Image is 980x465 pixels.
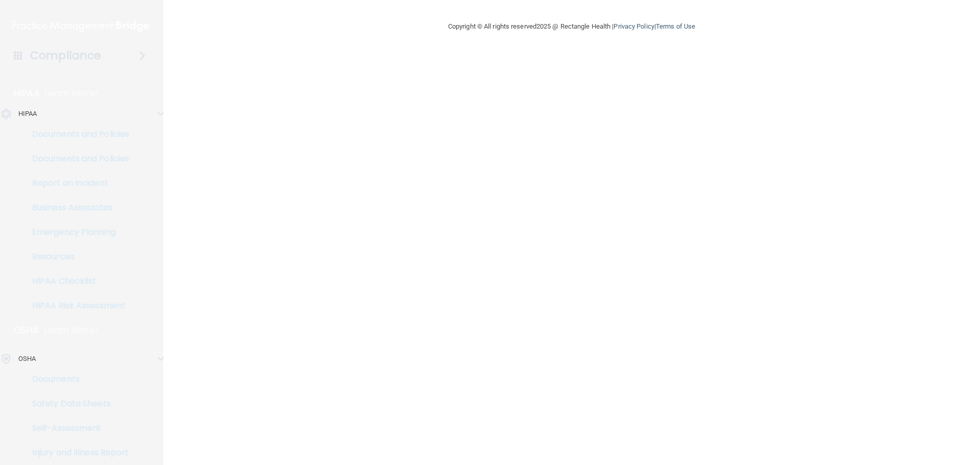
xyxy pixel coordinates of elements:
p: HIPAA Risk Assessment [7,301,146,311]
h4: Compliance [30,48,101,63]
p: Documents and Policies [7,129,146,139]
p: HIPAA [18,108,37,120]
p: Learn More! [44,324,99,336]
a: Privacy Policy [614,22,654,30]
p: Report an Incident [7,178,146,188]
p: Business Associates [7,203,146,213]
p: Documents [7,374,146,384]
p: OSHA [14,324,39,336]
p: Safety Data Sheets [7,399,146,409]
p: Self-Assessment [7,423,146,433]
p: Injury and Illness Report [7,448,146,458]
p: HIPAA Checklist [7,276,146,286]
p: Learn More! [45,87,99,100]
p: Documents and Policies [7,154,146,164]
p: Emergency Planning [7,227,146,237]
div: Copyright © All rights reserved 2025 @ Rectangle Health | | [385,10,758,43]
p: OSHA [18,353,36,365]
p: Resources [7,252,146,262]
a: Terms of Use [656,22,695,30]
img: PMB logo [12,16,151,36]
p: HIPAA [14,87,40,100]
